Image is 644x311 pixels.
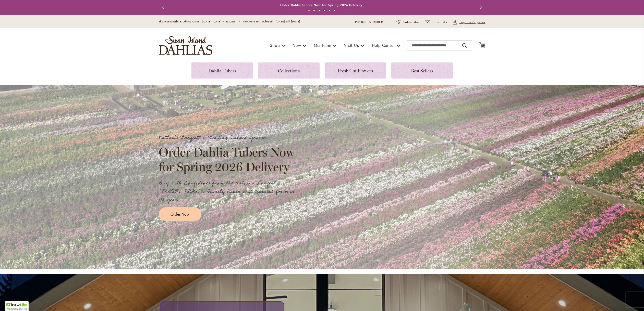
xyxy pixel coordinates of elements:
span: Email Us [433,20,447,25]
span: Closed - [DATE] till [DATE] [263,20,300,23]
a: Order Dahlia Tubers Now for Spring 2026 Delivery! [280,3,363,7]
span: Our Farm [314,43,331,48]
span: Visit Us [344,43,359,48]
span: Log In/Register [459,20,485,25]
button: 3 of 6 [318,9,320,11]
span: New [293,43,301,48]
h2: Order Dahlia Tubers Now for Spring 2026 Delivery [159,145,299,174]
a: store logo [159,36,212,55]
span: Shop [270,43,280,48]
button: Next [475,3,485,13]
span: Order Now [171,211,190,217]
a: Email Us [425,20,447,25]
span: Help Center [372,43,395,48]
span: Subscribe [403,20,419,25]
a: Order Now [159,207,201,221]
span: The Mercantile & Office Open - [DATE]-[DATE] 9-4:30pm / The Mercantile [159,20,263,23]
button: 5 of 6 [329,9,330,11]
p: Buy with Confidence from the Nation's Largest [PERSON_NAME]. Family Owned and Operated for over 9... [159,179,299,204]
a: [PHONE_NUMBER] [354,20,385,25]
button: 4 of 6 [323,9,325,11]
button: 2 of 6 [313,9,315,11]
button: Previous [159,3,169,13]
button: 1 of 6 [308,9,310,11]
a: Subscribe [396,20,419,25]
p: Nation's Largest & Leading Dahlia Grower [159,134,299,142]
a: Log In/Register [453,20,485,25]
button: 6 of 6 [334,9,335,11]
